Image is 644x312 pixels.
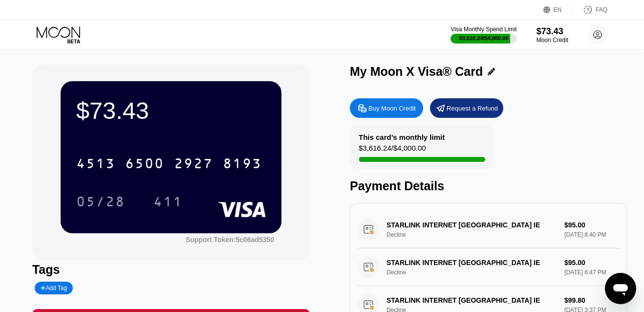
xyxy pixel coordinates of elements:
[554,6,562,13] div: EN
[35,282,73,294] div: Add Tag
[76,97,266,124] div: $73.43
[359,133,445,141] div: This card’s monthly limit
[153,195,183,211] div: 411
[573,5,607,15] div: FAQ
[76,195,125,211] div: 05/28
[32,263,310,277] div: Tags
[76,157,115,173] div: 4513
[223,157,262,173] div: 8193
[596,6,607,13] div: FAQ
[537,37,568,44] div: Moon Credit
[69,189,132,214] div: 05/28
[368,104,416,112] div: Buy Moon Credit
[543,5,573,15] div: EN
[125,157,164,173] div: 6500
[350,65,483,79] div: My Moon X Visa® Card
[186,236,274,244] div: Support Token:5c06ad5350
[447,104,498,112] div: Request a Refund
[359,144,426,157] div: $3,616.24 / $4,000.00
[174,157,213,173] div: 2927
[350,98,423,118] div: Buy Moon Credit
[41,285,67,291] div: Add Tag
[537,26,568,44] div: $73.43Moon Credit
[451,26,516,44] div: Visa Monthly Spend Limit$3,616.24/$4,000.00
[451,26,516,33] div: Visa Monthly Spend Limit
[459,35,509,41] div: $3,616.24 / $4,000.00
[537,26,568,37] div: $73.43
[70,151,268,176] div: 4513650029278193
[350,179,627,193] div: Payment Details
[146,189,190,214] div: 411
[186,236,274,244] div: Support Token: 5c06ad5350
[430,98,503,118] div: Request a Refund
[605,273,636,304] iframe: Button to launch messaging window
